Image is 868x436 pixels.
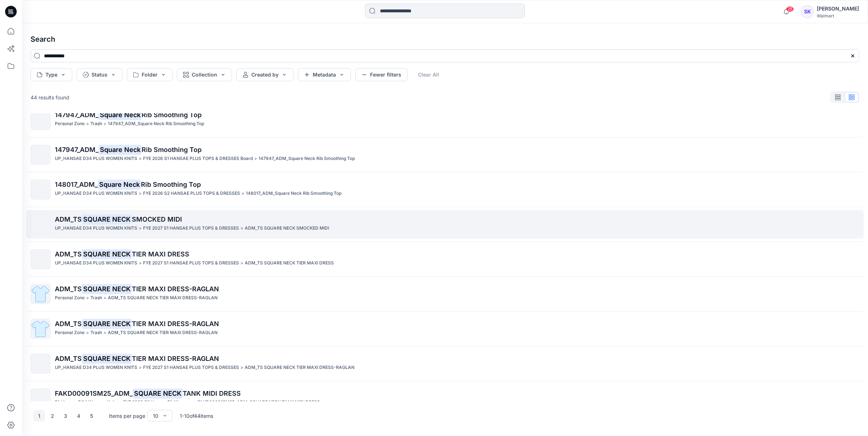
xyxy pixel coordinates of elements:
[240,364,243,371] p: >
[143,259,239,267] p: FYE 2027 S1 HANSAE PLUS TOPS & DRESSES
[98,179,141,189] mark: Square Neck
[141,181,201,188] span: Rib Smoothing Top
[55,146,98,153] span: 147947_ADM_
[127,68,173,81] button: Folder
[259,155,355,163] p: 147947_ADM_Square Neck Rib Smoothing Top
[90,329,102,337] p: Trash
[104,294,106,302] p: >
[26,349,864,378] a: ADM_TSSQUARE NECKTIER MAXI DRESS-RAGLANUP_HANSAE D34 PLUS WOMEN KNITS>FYE 2027 S1 HANSAE PLUS TOP...
[26,384,864,413] a: FAKD00091SM25_ADM_SQUARE NECKTANK MIDI DRESSFA Hansae D34 Womens Knits>FYE 2026 S2 Hansae FA Wome...
[817,4,859,13] div: [PERSON_NAME]
[108,294,218,302] p: ADM_TS SQUARE NECK TIER MAXI DRESS-RAGLAN
[801,5,814,18] div: SK
[55,285,82,293] span: ADM_TS
[123,399,192,406] p: FYE 2026 S2 Hansae FA Womens
[193,399,196,406] p: >
[82,284,132,294] mark: SQUARE NECK
[236,68,293,81] button: Created by
[77,68,122,81] button: Status
[180,412,213,420] p: 1 - 10 of 44 items
[183,390,241,397] span: TANK MIDI DRESS
[55,355,82,362] span: ADM_TS
[143,190,240,197] p: FYE 2026 S2 HANSAE PLUS TOPS & DRESSES
[86,120,89,128] p: >
[153,412,158,420] div: 10
[104,120,106,128] p: >
[26,280,864,308] a: ADM_TSSQUARE NECKTIER MAXI DRESS-RAGLANPersonal Zone>Trash>ADM_TS SQUARE NECK TIER MAXI DRESS-RAGLAN
[240,259,243,267] p: >
[55,320,82,328] span: ADM_TS
[46,410,58,421] button: 2
[55,181,98,188] span: 148017_ADM_
[55,329,85,337] p: Personal Zone
[139,259,142,267] p: >
[143,155,253,163] p: FYE 2026 S1 HANSAE PLUS TOPS & DRESSES Board
[245,364,354,371] p: ADM_TS SQUARE NECK TIER MAXI DRESS-RAGLAN
[73,410,84,421] button: 4
[142,111,202,119] span: Rib Smoothing Top
[86,410,97,421] button: 5
[26,106,864,134] a: 147947_ADM_Square NeckRib Smoothing TopPersonal Zone>Trash>147947_ADM_Square Neck Rib Smoothing Top
[55,120,85,128] p: Personal Zone
[55,225,137,232] p: UP_HANSAE D34 PLUS WOMEN KNITS
[240,225,243,232] p: >
[26,314,864,343] a: ADM_TSSQUARE NECKTIER MAXI DRESS-RAGLANPersonal Zone>Trash>ADM_TS SQUARE NECK TIER MAXI DRESS-RAGLAN
[143,364,239,371] p: FYE 2027 S1 HANSAE PLUS TOPS & DRESSES
[139,225,142,232] p: >
[198,399,320,406] p: FAKD00091SM25_ADM_SQUARE NECK TANK MIDI DRESS
[86,294,89,302] p: >
[55,294,85,302] p: Personal Zone
[242,190,244,197] p: >
[139,155,142,163] p: >
[246,190,341,197] p: 148017_ADM_Square Neck Rib Smoothing Top
[142,146,202,153] span: Rib Smoothing Top
[33,410,45,421] button: 1
[119,399,122,406] p: >
[98,110,142,120] mark: Square Neck
[298,68,351,81] button: Metadata
[55,364,137,371] p: UP_HANSAE D34 PLUS WOMEN KNITS
[82,249,132,259] mark: SQUARE NECK
[31,94,69,101] p: 44 results found
[26,140,864,169] a: 147947_ADM_Square NeckRib Smoothing TopUP_HANSAE D34 PLUS WOMEN KNITS>FYE 2026 S1 HANSAE PLUS TOP...
[55,399,117,406] p: FA Hansae D34 Womens Knits
[55,215,82,223] span: ADM_TS
[82,353,132,363] mark: SQUARE NECK
[82,214,132,224] mark: SQUARE NECK
[55,155,137,163] p: UP_HANSAE D34 PLUS WOMEN KNITS
[139,364,142,371] p: >
[177,68,232,81] button: Collection
[86,329,89,337] p: >
[786,6,794,12] span: 25
[108,120,204,128] p: 147947_ADM_Square Neck Rib Smoothing Top
[109,412,145,420] p: Items per page
[26,175,864,204] a: 148017_ADM_Square NeckRib Smoothing TopUP_HANSAE D34 PLUS WOMEN KNITS>FYE 2026 S2 HANSAE PLUS TOP...
[90,294,102,302] p: Trash
[245,225,329,232] p: ADM_TS SQUARE NECK SMOCKED MIDI
[245,259,334,267] p: ADM_TS SQUARE NECK TIER MAXI DRESS
[90,120,102,128] p: Trash
[60,410,71,421] button: 3
[108,329,218,337] p: ADM_TS SQUARE NECK TIER MAXI DRESS-RAGLAN
[55,111,98,119] span: 147947_ADM_
[82,318,132,329] mark: SQUARE NECK
[25,29,865,49] h4: Search
[104,329,106,337] p: >
[133,388,183,398] mark: SQUARE NECK
[55,390,133,397] span: FAKD00091SM25_ADM_
[132,285,219,293] span: TIER MAXI DRESS-RAGLAN
[132,215,182,223] span: SMOCKED MIDI
[817,13,859,18] div: Walmart
[98,144,142,155] mark: Square Neck
[355,68,407,81] button: Fewer filters
[55,250,82,258] span: ADM_TS
[55,259,137,267] p: UP_HANSAE D34 PLUS WOMEN KNITS
[26,245,864,273] a: ADM_TSSQUARE NECKTIER MAXI DRESSUP_HANSAE D34 PLUS WOMEN KNITS>FYE 2027 S1 HANSAE PLUS TOPS & DRE...
[132,320,219,328] span: TIER MAXI DRESS-RAGLAN
[132,250,189,258] span: TIER MAXI DRESS
[26,210,864,239] a: ADM_TSSQUARE NECKSMOCKED MIDIUP_HANSAE D34 PLUS WOMEN KNITS>FYE 2027 S1 HANSAE PLUS TOPS & DRESSE...
[254,155,257,163] p: >
[139,190,142,197] p: >
[31,68,72,81] button: Type
[132,355,219,362] span: TIER MAXI DRESS-RAGLAN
